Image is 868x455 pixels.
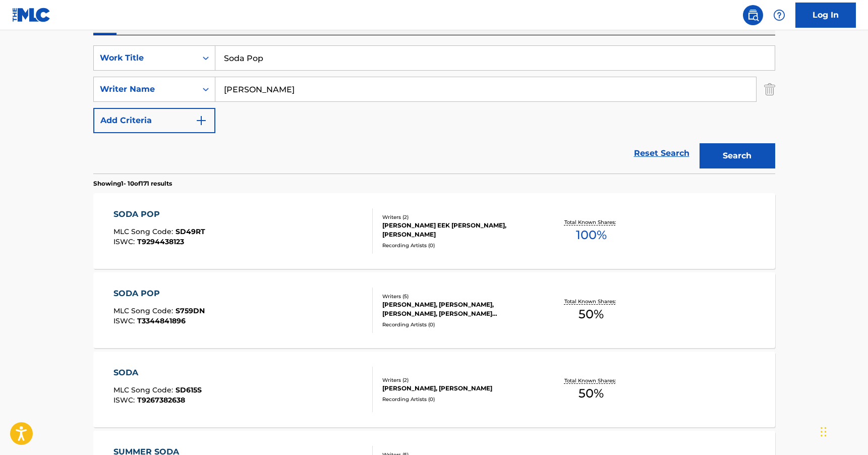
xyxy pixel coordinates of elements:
span: 50 % [578,305,604,323]
p: Total Known Shares: [564,218,618,226]
a: Reset Search [629,142,695,164]
span: MLC Song Code : [113,227,176,236]
iframe: Chat Widget [818,407,868,455]
a: SODAMLC Song Code:SD615SISWC:T9267382638Writers (2)[PERSON_NAME], [PERSON_NAME]Recording Artists ... [93,352,775,427]
div: Recording Artists ( 0 ) [382,321,535,328]
p: Showing 1 - 10 of 171 results [93,179,172,188]
a: Log In [795,3,856,28]
img: Delete Criterion [764,77,775,102]
button: Add Criteria [93,108,215,133]
img: 9d2ae6d4665cec9f34b9.svg [195,115,207,127]
div: SODA POP [113,208,205,220]
div: [PERSON_NAME], [PERSON_NAME] [382,384,535,393]
a: Public Search [743,5,763,25]
div: Help [769,5,789,25]
span: ISWC : [113,395,137,405]
img: search [747,9,759,21]
span: 100 % [576,226,607,244]
div: [PERSON_NAME] EEK [PERSON_NAME], [PERSON_NAME] [382,221,535,239]
div: SODA POP [113,288,205,300]
span: MLC Song Code : [113,306,176,315]
span: S759DN [176,306,205,315]
p: Total Known Shares: [564,298,618,305]
span: SD615S [176,385,202,394]
div: Widget de chat [818,407,868,455]
div: [PERSON_NAME], [PERSON_NAME], [PERSON_NAME], [PERSON_NAME] [PERSON_NAME], [PERSON_NAME] [382,300,535,318]
span: T9294438123 [137,237,184,246]
img: help [773,9,785,21]
div: Recording Artists ( 0 ) [382,242,535,249]
span: T3344841896 [137,316,186,325]
div: Writer Name [100,83,191,95]
a: SODA POPMLC Song Code:S759DNISWC:T3344841896Writers (5)[PERSON_NAME], [PERSON_NAME], [PERSON_NAME... [93,272,775,348]
span: ISWC : [113,316,137,325]
div: Writers ( 2 ) [382,213,535,221]
div: Writers ( 5 ) [382,293,535,300]
p: Total Known Shares: [564,377,618,384]
div: SODA [113,367,202,379]
div: Work Title [100,52,191,64]
span: MLC Song Code : [113,385,176,394]
div: Writers ( 2 ) [382,376,535,384]
form: Search Form [93,45,775,174]
button: Search [700,143,775,168]
a: SODA POPMLC Song Code:SD49RTISWC:T9294438123Writers (2)[PERSON_NAME] EEK [PERSON_NAME], [PERSON_N... [93,193,775,269]
span: SD49RT [176,227,205,236]
img: MLC Logo [12,8,51,22]
div: Glisser [821,417,827,447]
span: 50 % [578,384,604,403]
span: ISWC : [113,237,137,246]
span: T9267382638 [137,395,185,405]
div: Recording Artists ( 0 ) [382,395,535,403]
